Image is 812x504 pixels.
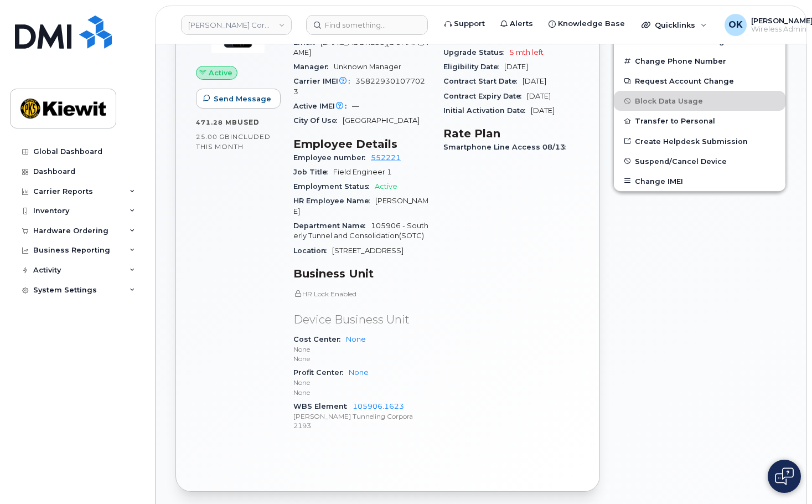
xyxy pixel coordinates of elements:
[293,312,430,328] p: Device Business Unit
[371,153,401,162] a: 552221
[293,63,334,71] span: Manager
[527,92,551,100] span: [DATE]
[443,63,504,71] span: Eligibility Date
[293,344,430,354] p: None
[237,118,260,126] span: used
[509,48,544,56] span: 5 mth left
[558,18,625,29] span: Knowledge Base
[443,92,527,100] span: Contract Expiry Date
[293,116,343,125] span: City Of Use
[293,197,375,205] span: HR Employee Name
[531,106,555,115] span: [DATE]
[293,246,332,255] span: Location
[293,412,430,421] p: [PERSON_NAME] Tunneling Corpora
[443,127,580,140] h3: Rate Plan
[443,143,571,151] span: Smartphone Line Access 08/13
[541,13,633,35] a: Knowledge Base
[437,13,493,35] a: Support
[293,378,430,387] p: None
[293,222,371,230] span: Department Name
[293,182,375,191] span: Employment Status
[196,89,281,109] button: Send Message
[443,48,509,56] span: Upgrade Status
[635,37,725,45] span: Enable Call Forwarding
[293,77,425,95] span: 358229301077023
[349,368,369,377] a: None
[181,15,292,35] a: Kiewit Corporation
[209,68,232,78] span: Active
[293,289,430,299] p: HR Lock Enabled
[614,91,785,111] button: Block Data Usage
[346,335,366,343] a: None
[333,168,392,176] span: Field Engineer 1
[523,77,546,85] span: [DATE]
[293,421,430,430] p: 2193
[614,71,785,91] button: Request Account Change
[614,131,785,151] a: Create Helpdesk Submission
[614,151,785,171] button: Suspend/Cancel Device
[306,15,428,35] input: Find something...
[196,133,230,141] span: 25.00 GB
[614,111,785,131] button: Transfer to Personal
[775,467,794,485] img: Open chat
[214,94,271,104] span: Send Message
[504,63,528,71] span: [DATE]
[614,171,785,191] button: Change IMEI
[293,402,353,410] span: WBS Element
[293,197,428,215] span: [PERSON_NAME]
[443,106,531,115] span: Initial Activation Date
[655,20,695,29] span: Quicklinks
[728,18,743,32] span: OK
[635,157,727,165] span: Suspend/Cancel Device
[293,354,430,363] p: None
[293,102,352,110] span: Active IMEI
[343,116,420,125] span: [GEOGRAPHIC_DATA]
[332,246,404,255] span: [STREET_ADDRESS]
[510,18,533,29] span: Alerts
[375,182,397,191] span: Active
[352,102,359,110] span: —
[196,119,237,126] span: 471.28 MB
[454,18,485,29] span: Support
[293,368,349,377] span: Profit Center
[293,267,430,280] h3: Business Unit
[293,77,355,85] span: Carrier IMEI
[493,13,541,35] a: Alerts
[293,168,333,176] span: Job Title
[634,14,715,36] div: Quicklinks
[293,153,371,162] span: Employee number
[334,63,401,71] span: Unknown Manager
[353,402,404,410] a: 105906.1623
[443,77,523,85] span: Contract Start Date
[293,335,346,343] span: Cost Center
[293,38,428,56] span: [EMAIL_ADDRESS][DOMAIN_NAME]
[293,38,320,47] span: Email
[614,51,785,71] button: Change Phone Number
[196,132,271,151] span: included this month
[293,388,430,397] p: None
[293,137,430,151] h3: Employee Details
